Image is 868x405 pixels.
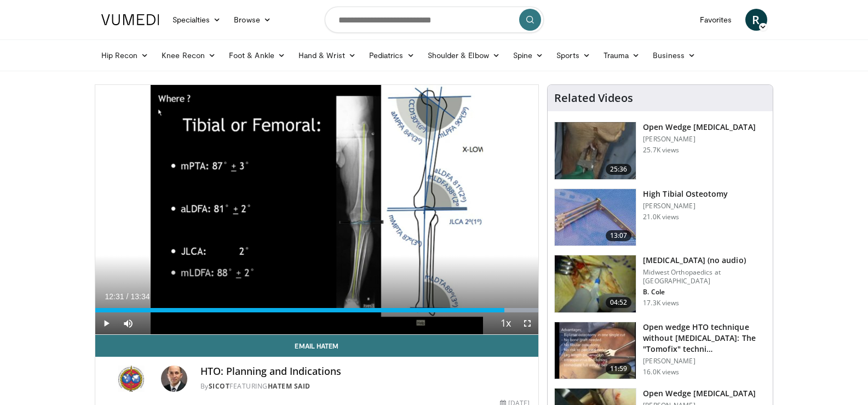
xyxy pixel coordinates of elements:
img: 38896_0000_3.png.150x105_q85_crop-smart_upscale.jpg [555,255,636,312]
img: SICOT [104,366,157,392]
p: [PERSON_NAME] [643,202,728,210]
input: Search topics, interventions [325,7,544,33]
a: Email Hatem [95,335,539,357]
span: 25:36 [606,164,632,175]
p: 17.3K views [643,299,679,307]
p: B. Cole [643,288,766,296]
img: 6da97908-3356-4b25-aff2-ae42dc3f30de.150x105_q85_crop-smart_upscale.jpg [555,322,636,379]
p: 25.7K views [643,146,679,155]
a: 25:36 Open Wedge [MEDICAL_DATA] [PERSON_NAME] 25.7K views [554,122,766,180]
button: Mute [117,312,139,334]
p: [PERSON_NAME] [643,135,756,144]
a: 11:59 Open wedge HTO technique without [MEDICAL_DATA]: The "Tomofix" techni… [PERSON_NAME] 16.0K ... [554,322,766,380]
a: Sports [550,44,597,66]
span: 13:07 [606,230,632,241]
a: Shoulder & Elbow [421,44,507,66]
h3: Open wedge HTO technique without [MEDICAL_DATA]: The "Tomofix" techni… [643,322,766,355]
a: Favorites [693,9,739,31]
h4: HTO: Planning and Indications [200,366,530,378]
p: 21.0K views [643,213,679,221]
h3: High Tibial Osteotomy [643,189,728,199]
a: Business [646,44,702,66]
span: 13:34 [130,292,150,301]
h3: Open Wedge [MEDICAL_DATA] [643,388,756,399]
a: Hip Recon [95,44,156,66]
h4: Related Videos [554,92,633,105]
a: Spine [507,44,550,66]
button: Fullscreen [516,312,538,334]
a: Knee Recon [155,44,222,66]
a: Foot & Ankle [222,44,292,66]
video-js: Video Player [95,85,539,335]
p: Midwest Orthopaedics at [GEOGRAPHIC_DATA] [643,268,766,286]
span: 12:31 [105,292,124,301]
a: Browse [227,9,278,31]
h3: Open Wedge [MEDICAL_DATA] [643,122,756,133]
a: Hatem Said [268,381,311,391]
span: 04:52 [606,297,632,308]
span: / [127,292,129,301]
a: SICOT [209,381,230,391]
span: 11:59 [606,363,632,374]
img: 1390019_3.png.150x105_q85_crop-smart_upscale.jpg [555,122,636,179]
a: Trauma [597,44,647,66]
a: R [745,9,767,31]
a: Specialties [166,9,228,31]
a: 13:07 High Tibial Osteotomy [PERSON_NAME] 21.0K views [554,189,766,247]
img: Avatar [161,366,187,392]
p: [PERSON_NAME] [643,357,766,366]
div: Progress Bar [95,308,539,312]
img: c11a38e3-950c-4dae-9309-53f3bdf05539.150x105_q85_crop-smart_upscale.jpg [555,189,636,246]
button: Play [95,312,117,334]
div: By FEATURING [200,381,530,391]
a: 04:52 [MEDICAL_DATA] (no audio) Midwest Orthopaedics at [GEOGRAPHIC_DATA] B. Cole 17.3K views [554,255,766,313]
a: Hand & Wrist [292,44,363,66]
img: VuMedi Logo [101,14,159,25]
h3: [MEDICAL_DATA] (no audio) [643,255,766,266]
p: 16.0K views [643,368,679,377]
a: Pediatrics [363,44,421,66]
button: Playback Rate [495,312,516,334]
